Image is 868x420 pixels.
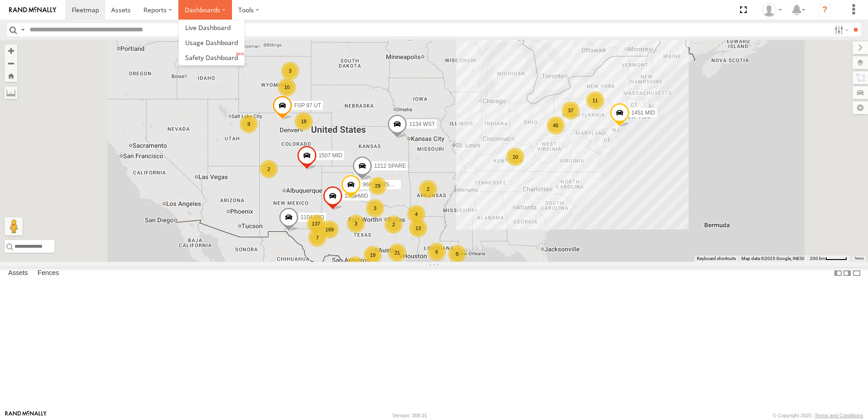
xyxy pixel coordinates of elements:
label: Search Filter Options [831,23,850,36]
span: 1005 MID [345,193,368,199]
span: FSP 97 UT [294,103,321,109]
button: Drag Pegman onto the map to open Street View [5,217,23,235]
label: Measure [5,86,17,99]
img: rand-logo.svg [9,7,56,13]
div: 19 [364,246,382,264]
div: 10 [506,148,524,166]
label: Dock Summary Table to the Left [833,267,843,280]
div: 9 [240,115,258,133]
div: 2 [419,180,437,198]
label: Search Query [19,23,26,36]
button: Keyboard shortcuts [697,255,736,262]
div: 3 [366,199,384,217]
div: 169 [321,220,339,239]
button: Zoom Home [5,70,17,82]
span: Map data ©2025 Google, INEGI [741,256,804,261]
button: Map Scale: 200 km per 44 pixels [807,255,850,262]
span: 1104 MID [301,214,324,220]
button: Zoom out [5,57,17,70]
div: Version: 308.01 [393,413,427,418]
a: Visit our Website [5,411,47,420]
label: Assets [4,267,32,280]
div: 21 [388,244,406,262]
div: 6 [428,243,446,261]
span: 1451 MID [631,110,655,116]
div: 3 [347,215,365,233]
div: 137 [307,215,325,233]
div: 4 [407,205,425,223]
button: Zoom in [5,45,17,57]
div: 29 [369,177,387,195]
div: 8 [346,256,364,275]
a: Terms and Conditions [815,413,863,418]
div: 7 [308,229,326,247]
span: 1134 WST [409,121,435,128]
div: 13 [409,219,427,237]
div: © Copyright 2025 - [773,413,863,418]
span: 1212 SPARE [374,163,406,169]
div: 2 [385,215,403,234]
span: 1507 MID [319,152,342,159]
i: ? [818,3,832,17]
a: Terms (opens in new tab) [854,257,864,260]
div: 5 [448,245,466,263]
label: Hide Summary Table [852,267,861,280]
span: 200 km [810,256,825,261]
div: 2 [260,160,278,178]
div: 37 [562,101,580,120]
div: 45 [547,116,565,135]
div: 11 [586,91,604,110]
div: 10 [278,78,296,96]
div: Derrick Ball [759,3,785,17]
span: 969 [PERSON_NAME] [363,181,418,188]
label: Dock Summary Table to the Right [843,267,852,280]
div: 3 [281,62,299,80]
label: Map Settings [853,101,868,114]
label: Fences [33,267,64,280]
div: 18 [295,112,313,130]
